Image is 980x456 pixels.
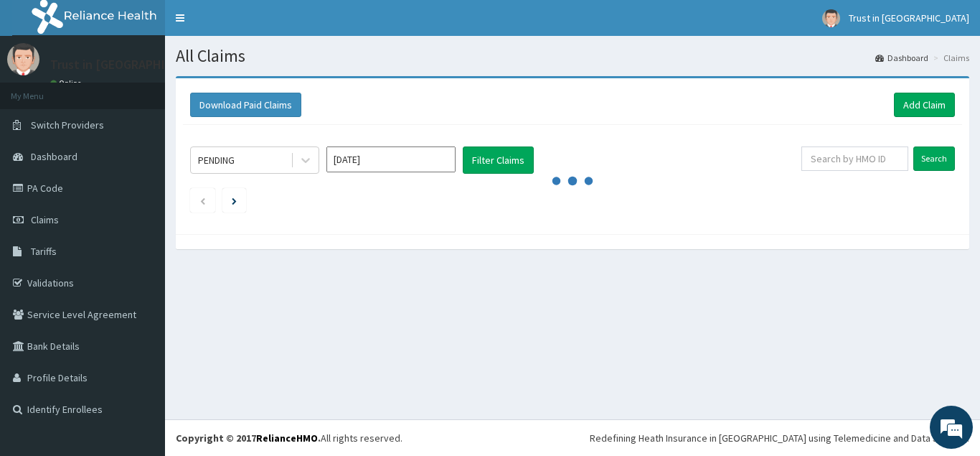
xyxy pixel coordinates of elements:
a: Previous page [199,194,206,207]
span: Claims [31,213,59,226]
h1: All Claims [176,47,969,65]
span: Trust in [GEOGRAPHIC_DATA] [849,11,969,24]
button: Filter Claims [463,146,534,174]
a: Online [50,78,85,88]
a: Add Claim [894,93,955,117]
strong: Copyright © 2017 . [176,432,321,445]
input: Search by HMO ID [801,146,908,171]
a: RelianceHMO [256,432,318,445]
div: Redefining Heath Insurance in [GEOGRAPHIC_DATA] using Telemedicine and Data Science! [590,431,969,445]
a: Dashboard [875,52,928,64]
input: Search [913,146,955,171]
div: PENDING [198,153,235,167]
img: User Image [822,9,840,27]
button: Download Paid Claims [190,93,301,117]
img: User Image [7,43,39,75]
input: Select Month and Year [326,146,456,172]
span: Dashboard [31,150,77,163]
span: Tariffs [31,245,57,258]
p: Trust in [GEOGRAPHIC_DATA] [50,58,214,71]
footer: All rights reserved. [165,419,980,456]
li: Claims [930,52,969,64]
span: Switch Providers [31,118,104,131]
svg: audio-loading [551,159,594,203]
a: Next page [232,194,237,207]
